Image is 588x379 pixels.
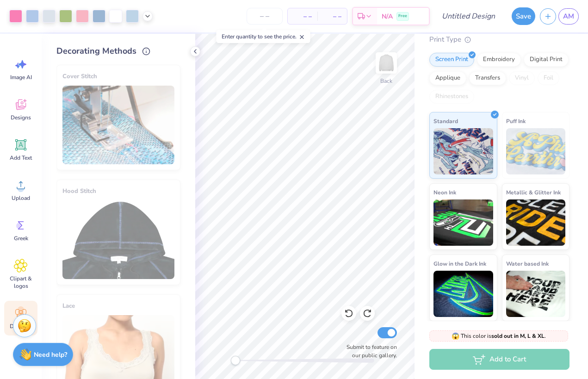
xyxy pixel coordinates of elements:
[231,356,240,365] div: Accessibility label
[433,271,493,317] img: Glow in the Dark Ink
[509,71,535,85] div: Vinyl
[56,45,180,57] div: Decorating Methods
[524,53,569,67] div: Digital Print
[506,116,526,126] span: Puff Ink
[434,7,502,25] input: Untitled Design
[293,12,312,21] span: – –
[433,187,456,197] span: Neon Ink
[6,275,36,290] span: Clipart & logos
[341,343,397,360] label: Submit to feature on our public gallery.
[433,116,458,126] span: Standard
[217,30,310,43] div: Enter quantity to see the price.
[477,53,521,67] div: Embroidery
[506,128,566,174] img: Puff Ink
[506,271,566,317] img: Water based Ink
[12,194,30,202] span: Upload
[429,90,474,104] div: Rhinestones
[558,8,579,25] a: AM
[433,259,486,268] span: Glow in the Dark Ink
[452,332,546,340] span: This color is .
[469,71,506,85] div: Transfers
[512,7,535,25] button: Save
[506,199,566,246] img: Metallic & Glitter Ink
[323,12,341,21] span: – –
[452,332,459,341] span: 😱
[433,128,493,174] img: Standard
[491,332,545,340] strong: sold out in M, L & XL
[429,71,466,85] div: Applique
[398,13,407,19] span: Free
[247,8,283,25] input: – –
[34,350,67,359] strong: Need help?
[429,53,474,67] div: Screen Print
[10,74,32,81] span: Image AI
[429,34,569,45] div: Print Type
[11,114,31,121] span: Designs
[433,199,493,246] img: Neon Ink
[538,71,559,85] div: Foil
[506,259,549,268] span: Water based Ink
[377,54,396,72] img: Back
[10,323,32,330] span: Decorate
[506,187,561,197] span: Metallic & Glitter Ink
[563,11,574,22] span: AM
[14,235,28,242] span: Greek
[380,77,392,85] div: Back
[10,154,32,162] span: Add Text
[382,12,393,21] span: N/A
